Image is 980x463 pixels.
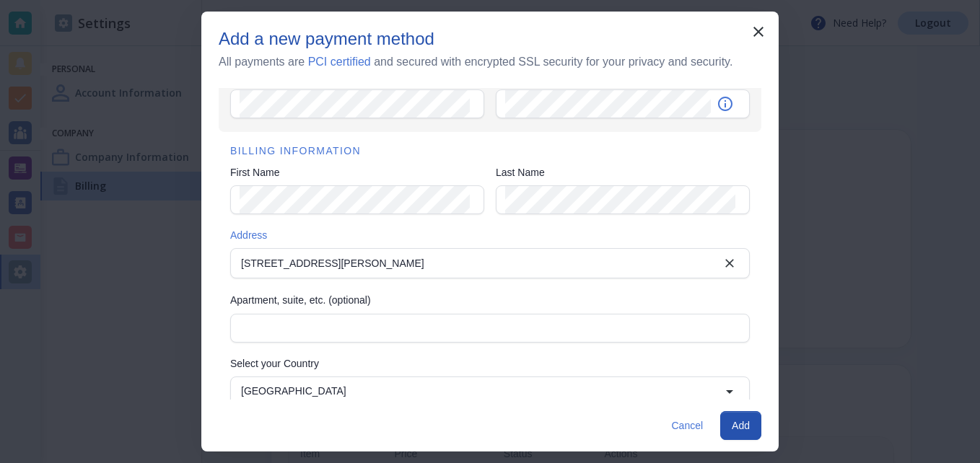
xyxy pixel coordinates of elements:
[717,95,734,113] svg: Security code is the 3-4 digit number on the back of your card
[720,411,761,440] button: Add
[665,411,709,440] button: Cancel
[308,56,371,68] a: PCI certified
[230,144,750,159] h6: BILLING INFORMATION
[230,356,750,371] label: Select your Country
[496,165,750,180] label: Last Name
[715,377,744,406] button: Open
[715,249,744,278] button: Clear
[219,53,732,71] h6: All payments are and secured with encrypted SSL security for your privacy and security.
[219,29,434,50] h5: Add a new payment method
[230,165,484,180] label: First Name
[230,228,750,242] label: Address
